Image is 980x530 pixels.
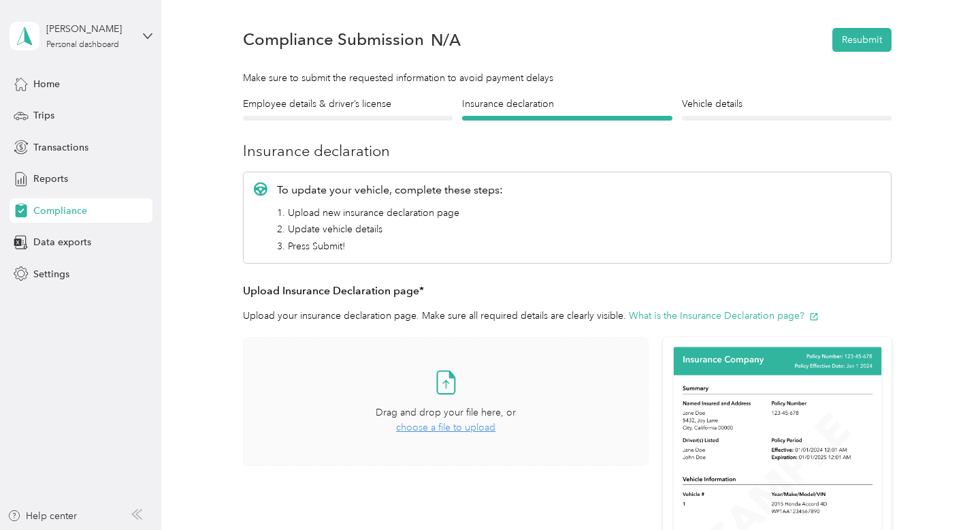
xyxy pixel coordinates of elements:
p: To update your vehicle, complete these steps: [277,182,503,198]
span: Data exports [33,235,91,249]
span: Drag and drop your file here, orchoose a file to upload [244,338,648,465]
span: Reports [33,172,68,186]
iframe: Everlance-gr Chat Button Frame [904,454,980,530]
h4: Insurance declaration [462,97,672,111]
span: Compliance [33,204,87,218]
h3: Upload Insurance Declaration page* [243,283,892,300]
button: Resubmit [832,28,892,52]
button: What is the Insurance Declaration page? [629,309,819,323]
span: choose a file to upload [396,422,495,433]
button: Help center [7,509,77,523]
p: Upload your insurance declaration page. Make sure all required details are clearly visible. [243,309,892,323]
div: [PERSON_NAME] [46,22,131,36]
li: 1. Upload new insurance declaration page [277,206,503,220]
div: Personal dashboard [46,41,119,49]
div: Make sure to submit the requested information to avoid payment delays [243,71,892,85]
li: 3. Press Submit! [277,239,503,253]
h4: Employee details & driver’s license [243,97,453,111]
h1: Compliance Submission [243,30,424,49]
span: Transactions [33,140,88,155]
h4: Vehicle details [682,97,892,111]
h3: Insurance declaration [243,140,892,162]
li: 2. Update vehicle details [277,222,503,236]
span: Trips [33,108,54,123]
span: Home [33,77,60,91]
span: Settings [33,267,69,281]
span: Drag and drop your file here, or [376,407,516,418]
span: N/A [431,33,461,47]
